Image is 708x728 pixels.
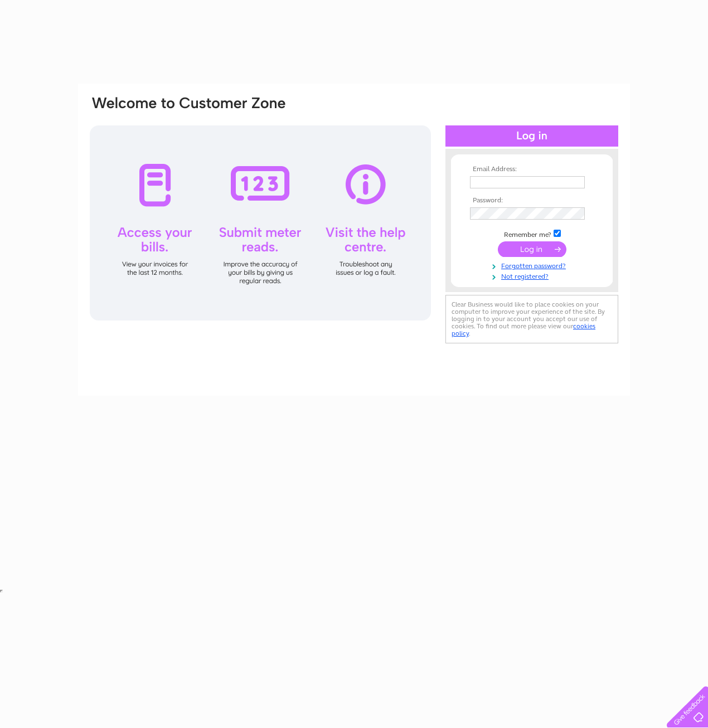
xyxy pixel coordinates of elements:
div: Clear Business would like to place cookies on your computer to improve your experience of the sit... [445,295,618,343]
td: Remember me? [467,228,597,239]
a: Not registered? [470,270,597,281]
a: Forgotten password? [470,260,597,270]
th: Email Address: [467,166,597,173]
th: Password: [467,197,597,205]
input: Submit [498,241,566,257]
a: cookies policy [452,322,595,337]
